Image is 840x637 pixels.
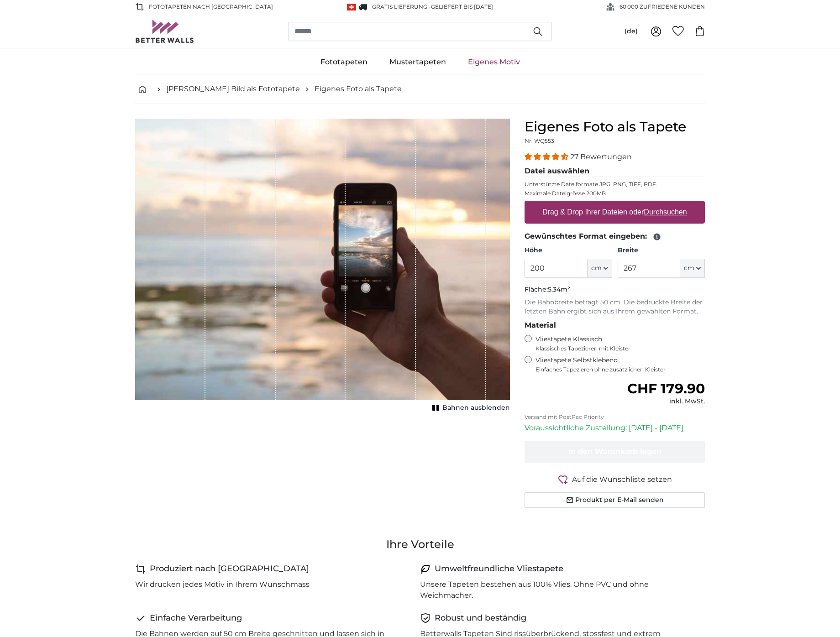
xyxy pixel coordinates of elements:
a: Eigenes Motiv [457,50,531,74]
a: Mustertapeten [378,50,457,74]
span: cm [684,264,694,273]
a: Eigenes Foto als Tapete [315,84,402,94]
span: Einfaches Tapezieren ohne zusätzlichen Kleister [535,366,705,373]
img: Betterwalls [135,20,194,43]
span: In den Warenkorb legen [568,447,661,456]
legend: Material [525,320,705,331]
span: GRATIS Lieferung! [372,3,429,10]
span: CHF 179.90 [627,380,705,397]
span: Auf die Wunschliste setzen [572,474,672,485]
h4: Umweltfreundliche Vliestapete [435,563,563,575]
span: Fototapeten nach [GEOGRAPHIC_DATA] [149,3,273,11]
a: [PERSON_NAME] Bild als Fototapete [166,84,300,94]
h4: Produziert nach [GEOGRAPHIC_DATA] [150,563,309,575]
label: Breite [618,246,705,255]
span: Nr. WQ553 [525,137,554,144]
span: - [429,3,493,10]
p: Unterstützte Dateiformate JPG, PNG, TIFF, PDF. [525,181,705,188]
div: 1 of 1 [135,119,510,414]
a: Fototapeten [310,50,378,74]
p: Wir drucken jedes Motiv in Ihrem Wunschmass [135,579,310,590]
legend: Gewünschtes Format eingeben: [525,231,705,242]
button: Bahnen ausblenden [430,402,510,414]
h1: Eigenes Foto als Tapete [525,119,705,135]
button: (de) [617,23,645,40]
label: Vliestapete Klassisch [535,335,697,352]
span: cm [591,264,602,273]
legend: Datei auswählen [525,166,705,177]
label: Höhe [525,246,612,255]
p: Die Bahnbreite beträgt 50 cm. Die bedruckte Breite der letzten Bahn ergibt sich aus Ihrem gewählt... [525,298,705,316]
span: Geliefert bis [DATE] [431,3,493,10]
span: 60'000 ZUFRIEDENE KUNDEN [619,3,705,11]
button: cm [680,259,705,278]
label: Vliestapete Selbstklebend [535,356,705,373]
h4: Robust und beständig [435,612,526,625]
button: In den Warenkorb legen [525,441,705,463]
p: Voraussichtliche Zustellung: [DATE] - [DATE] [525,423,705,433]
span: 5.34m² [548,285,570,293]
button: cm [588,259,612,278]
img: Schweiz [347,4,356,10]
button: Produkt per E-Mail senden [525,492,705,508]
h4: Einfache Verarbeitung [150,612,242,625]
span: 4.41 stars [525,152,570,161]
p: Unsere Tapeten bestehen aus 100% Vlies. Ohne PVC und ohne Weichmacher. [420,579,698,601]
button: Auf die Wunschliste setzen [525,474,705,485]
u: Durchsuchen [644,208,687,216]
p: Maximale Dateigrösse 200MB. [525,190,705,197]
span: Klassisches Tapezieren mit Kleister [535,345,697,352]
nav: breadcrumbs [135,74,705,104]
span: Bahnen ausblenden [442,403,510,412]
span: 27 Bewertungen [570,152,632,161]
h3: Ihre Vorteile [135,537,705,552]
div: inkl. MwSt. [627,397,705,406]
p: Versand mit PostPac Priority [525,413,705,421]
label: Drag & Drop Ihrer Dateien oder [539,203,691,221]
p: Fläche: [525,285,705,294]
